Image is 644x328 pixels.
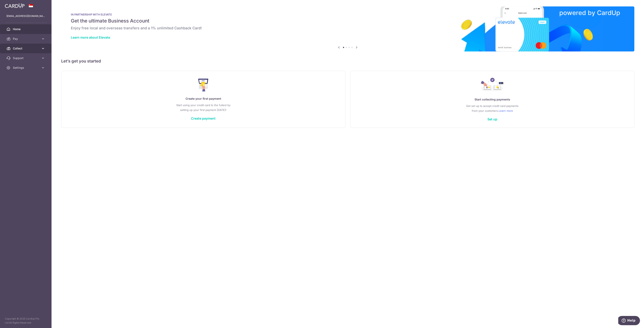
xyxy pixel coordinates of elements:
[618,316,640,326] iframe: Opens a widget where you can find more information
[71,26,625,31] h6: Enjoy free local and overseas transfers and a 1% unlimited Cashback Card!
[61,6,634,51] img: Renovation banner
[71,18,625,24] h5: Get the ultimate Business Account
[6,14,45,18] p: [EMAIL_ADDRESS][DOMAIN_NAME]
[13,46,39,50] span: Collect
[499,108,513,113] a: Learn more
[198,79,208,91] img: Make Payment
[487,117,497,121] a: Set up
[71,13,625,16] p: IN PARTNERSHIP WITH ELEVATE
[13,27,39,31] span: Home
[481,78,504,92] img: Collect Payment
[69,96,337,101] p: Create your first payment
[358,97,626,102] p: Start collecting payments
[71,35,110,39] a: Learn more about Elevate
[358,104,626,113] p: Get set up to accept credit card payments from your customers.
[13,66,39,70] span: Settings
[69,103,337,112] p: Start using your credit card to the fullest by setting up your first payment [DATE]!
[13,56,39,60] span: Support
[191,116,216,120] a: Create payment
[5,3,25,8] img: CardUp
[13,37,39,41] span: Pay
[61,58,634,64] h5: Let’s get you started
